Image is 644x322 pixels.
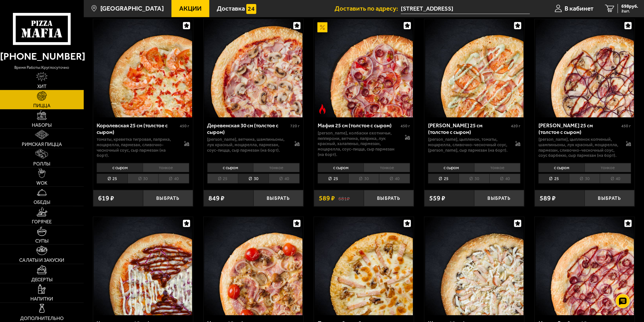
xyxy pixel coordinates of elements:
button: Выбрать [474,190,524,206]
span: 2 шт. [621,9,638,13]
a: Королевская 25 см (толстое с сыром) [93,19,193,118]
img: Чикен Барбекю 25 см (толстое с сыром) [536,19,634,118]
div: [PERSON_NAME] 25 см (толстое с сыром) [428,122,510,135]
span: 450 г [401,124,410,128]
li: 30 [459,174,489,184]
div: Королевская 25 см (толстое с сыром) [97,122,178,135]
span: 450 г [622,124,631,128]
span: 589 ₽ [319,195,335,202]
li: тонкое [143,163,189,173]
span: Хит [37,84,46,89]
a: АкционныйОстрое блюдоМафия 25 см (толстое с сыром) [314,19,414,118]
img: Острое блюдо [317,104,327,114]
img: Мясная Барбекю 25 см (толстое с сыром) [536,217,634,315]
li: с сыром [318,163,364,173]
div: Деревенская 30 см (толстое с сыром) [207,122,289,135]
span: Доставить по адресу: [335,5,401,12]
input: Ваш адрес доставки [401,3,530,14]
span: 720 г [290,124,300,128]
li: 40 [269,174,300,184]
span: Доставка [217,5,245,12]
span: 698 руб. [621,4,638,9]
button: Выбрать [585,190,635,206]
li: 25 [538,174,569,184]
span: Римская пицца [22,142,62,147]
span: WOK [36,181,47,186]
li: 30 [569,174,600,184]
li: 30 [128,174,158,184]
p: [PERSON_NAME], колбаски охотничьи, пепперони, ветчина, паприка, лук красный, халапеньо, пармезан,... [318,130,398,157]
span: Напитки [30,296,53,301]
li: 40 [600,174,631,184]
p: [PERSON_NAME], ветчина, шампиньоны, лук красный, моцарелла, пармезан, соус-пицца, сыр пармезан (н... [207,137,288,153]
li: 40 [379,174,410,184]
li: 30 [238,174,269,184]
div: Мафия 25 см (толстое с сыром) [318,122,399,129]
li: тонкое [585,163,631,173]
button: Выбрать [143,190,193,206]
img: Акционный [317,22,327,32]
li: 40 [489,174,520,184]
li: с сыром [538,163,585,173]
a: Четыре сезона 25 см (толстое с сыром) [93,217,193,315]
a: Пикантный цыплёнок сулугуни 25 см (толстое с сыром) [314,217,414,315]
a: Мюнхен 25 см (толстое с сыром) [204,217,303,315]
img: Четыре сезона 25 см (толстое с сыром) [94,217,192,315]
a: Деревенская 30 см (толстое с сыром) [204,19,303,118]
span: В кабинет [565,5,594,12]
span: Обеды [34,200,50,205]
span: [GEOGRAPHIC_DATA] [100,5,164,12]
button: Выбрать [253,190,303,206]
span: Пицца [33,103,50,108]
p: [PERSON_NAME], цыпленок копченый, шампиньоны, лук красный, моцарелла, пармезан, сливочно-чесночны... [538,137,619,158]
button: Выбрать [364,190,414,206]
li: тонкое [253,163,300,173]
li: тонкое [474,163,521,173]
li: 30 [348,174,379,184]
img: Королевская 25 см (толстое с сыром) [94,19,192,118]
li: 25 [318,174,348,184]
a: Чикен Ранч 25 см (толстое с сыром) [424,19,524,118]
img: Деревенская 30 см (толстое с сыром) [204,19,303,118]
li: с сыром [428,163,474,173]
img: Мюнхен 25 см (толстое с сыром) [204,217,303,315]
span: Салаты и закуски [19,258,64,263]
div: [PERSON_NAME] 25 см (толстое с сыром) [538,122,620,135]
span: Горячее [32,219,52,224]
span: 849 ₽ [208,195,225,202]
a: Мясная Барбекю 25 см (толстое с сыром) [535,217,635,315]
span: 559 ₽ [429,195,445,202]
li: с сыром [97,163,143,173]
p: томаты, креветка тигровая, паприка, моцарелла, пармезан, сливочно-чесночный соус, сыр пармезан (н... [97,137,177,158]
img: Чикен Ранч 25 см (толстое с сыром) [425,19,524,118]
li: 25 [207,174,238,184]
span: Пулковское шоссе, 42к6 [401,3,530,14]
li: с сыром [207,163,253,173]
li: 25 [428,174,459,184]
span: Дополнительно [20,316,64,321]
a: Чикен Барбекю 25 см (толстое с сыром) [535,19,635,118]
span: 589 ₽ [540,195,556,202]
img: 15daf4d41897b9f0e9f617042186c801.svg [246,4,256,14]
span: Супы [35,239,48,243]
img: Мафия 25 см (толстое с сыром) [315,19,413,118]
s: 681 ₽ [338,195,350,202]
span: Наборы [32,123,52,128]
span: Роллы [33,161,50,166]
li: 25 [97,174,127,184]
span: Десерты [31,277,52,282]
p: [PERSON_NAME], цыпленок, томаты, моцарелла, сливочно-чесночный соус, [PERSON_NAME], сыр пармезан ... [428,137,509,153]
a: Жюльен 25 см (толстое с сыром) [424,217,524,315]
img: Пикантный цыплёнок сулугуни 25 см (толстое с сыром) [315,217,413,315]
img: Жюльен 25 см (толстое с сыром) [425,217,524,315]
span: 450 г [180,124,189,128]
span: Акции [179,5,202,12]
span: 619 ₽ [98,195,114,202]
li: 40 [158,174,189,184]
span: 420 г [511,124,520,128]
li: тонкое [364,163,410,173]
